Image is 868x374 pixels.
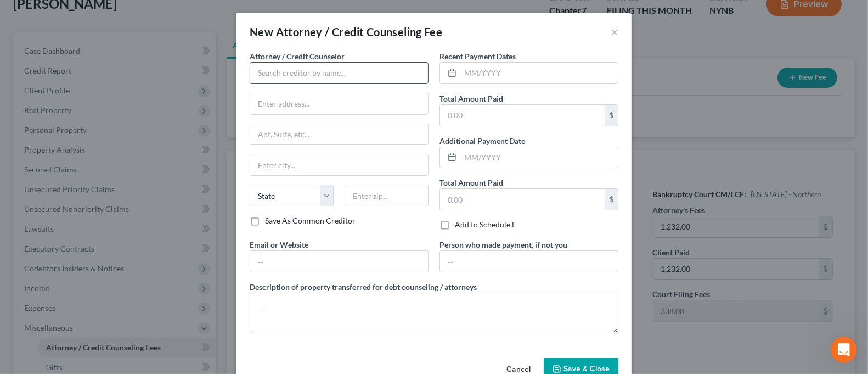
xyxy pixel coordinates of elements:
input: Apt, Suite, etc... [250,124,428,145]
button: Send a message… [188,286,206,303]
h1: [PERSON_NAME] [53,5,125,14]
input: MM/YYYY [460,63,618,83]
input: Search creditor by name... [250,62,429,84]
label: Additional Payment Date [439,135,525,147]
label: Person who made payment, if not you [439,239,567,250]
iframe: Intercom live chat [831,337,857,363]
button: go back [7,4,28,25]
input: 0.00 [440,189,605,210]
p: Active 2h ago [53,14,102,25]
label: Total Amount Paid [439,177,503,188]
div: The court has added a new Credit Counseling Field that we need to update upon filing. Please remo... [18,120,171,195]
button: Gif picker [35,290,43,299]
span: New [250,25,273,38]
input: Enter zip... [345,185,429,206]
button: Home [172,4,193,25]
label: Recent Payment Dates [439,51,516,62]
div: Close [193,4,212,24]
button: Emoji picker [17,290,26,299]
button: Upload attachment [52,290,61,299]
span: Attorney / Credit Counseling Fee [276,25,443,38]
span: Save & Close [563,364,610,373]
button: × [611,25,618,38]
textarea: Message… [9,267,210,286]
label: Add to Schedule F [455,219,516,230]
input: Enter address... [250,93,428,114]
label: Email or Website [250,239,308,250]
input: Enter city... [250,154,428,175]
div: Katie says… [9,86,211,226]
input: -- [440,251,618,272]
div: $ [605,189,618,210]
input: 0.00 [440,105,605,126]
b: 🚨ATTN: [GEOGRAPHIC_DATA] of [US_STATE] [18,93,156,113]
div: $ [605,105,618,126]
img: Profile image for Katie [31,6,49,24]
button: Start recording [70,290,78,299]
input: MM/YYYY [460,147,618,168]
span: Attorney / Credit Counselor [250,52,345,61]
label: Total Amount Paid [439,93,503,104]
label: Description of property transferred for debt counseling / attorneys [250,281,477,293]
input: -- [250,251,428,272]
label: Save As Common Creditor [265,215,356,226]
div: [PERSON_NAME] • [DATE] [18,204,104,210]
div: 🚨ATTN: [GEOGRAPHIC_DATA] of [US_STATE]The court has added a new Credit Counseling Field that we n... [9,86,180,202]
